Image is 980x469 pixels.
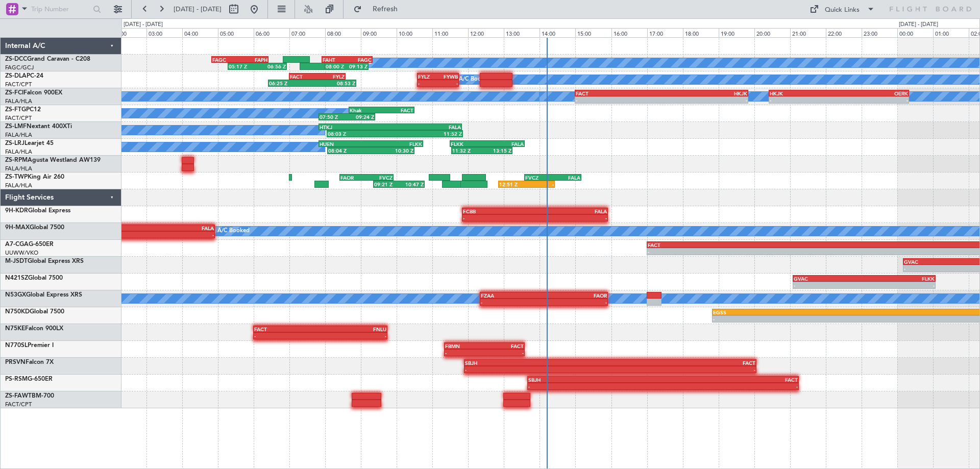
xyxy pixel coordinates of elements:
[482,147,511,154] div: 13:15 Z
[487,141,523,147] div: FALA
[5,393,54,399] a: ZS-FAWTBM-700
[347,114,374,120] div: 09:24 Z
[5,140,54,146] a: ZS-LRJLearjet 45
[347,63,367,69] div: 09:13 Z
[395,131,462,137] div: 11:52 Z
[340,175,366,181] div: FAOR
[5,174,28,180] span: ZS-TWP
[361,28,397,37] div: 09:00
[5,124,72,130] a: ZS-LMFNextant 400XTi
[31,2,90,17] input: Trip Number
[289,28,325,37] div: 07:00
[451,141,487,147] div: FLKK
[839,90,908,96] div: OERK
[790,28,826,37] div: 21:00
[438,73,458,80] div: FYWB
[499,181,527,187] div: 12:51 Z
[182,28,218,37] div: 04:00
[5,97,32,105] a: FALA/HLA
[825,5,860,15] div: Quick Links
[381,107,413,113] div: FACT
[5,140,24,146] span: ZS-LRJ
[468,28,504,37] div: 12:00
[864,276,935,282] div: FLKK
[683,28,719,37] div: 18:00
[124,20,163,29] div: [DATE] - [DATE]
[5,292,82,298] a: N53GXGlobal Express XRS
[899,20,938,29] div: [DATE] - [DATE]
[326,63,347,69] div: 08:00 Z
[254,28,289,37] div: 06:00
[347,57,372,63] div: FAGC
[5,174,64,180] a: ZS-TWPKing Air 260
[5,64,34,71] a: FAGC/GCJ
[648,249,852,255] div: -
[5,81,32,88] a: FACT/CPT
[5,165,32,172] a: FALA/HLA
[218,28,254,37] div: 05:00
[5,148,32,156] a: FALA/HLA
[5,326,25,332] span: N75KE
[5,107,26,113] span: ZS-FTG
[5,275,28,281] span: N421SZ
[5,258,84,264] a: M-JSDTGlobal Express XRS
[43,232,214,238] div: -
[770,90,839,96] div: HKJK
[525,175,553,181] div: FVCZ
[647,28,683,37] div: 17:00
[254,326,321,332] div: FACT
[371,141,422,147] div: FLKK
[553,175,580,181] div: FALA
[504,28,540,37] div: 13:00
[399,181,423,187] div: 10:47 Z
[5,249,38,257] a: UUWW/VKO
[5,107,41,113] a: ZS-FTGPC12
[5,309,30,315] span: N750KD
[933,28,969,37] div: 01:00
[544,299,607,305] div: -
[535,208,607,214] div: FALA
[5,208,28,214] span: 9H-KDR
[445,343,484,349] div: FBMN
[438,80,458,86] div: -
[418,73,438,80] div: FYLZ
[5,73,43,79] a: ZS-DLAPC-24
[328,131,395,137] div: 08:03 Z
[528,383,663,389] div: -
[432,28,468,37] div: 11:00
[366,175,393,181] div: FVCZ
[146,28,182,37] div: 03:00
[229,63,257,69] div: 05:17 Z
[610,360,755,366] div: FACT
[5,292,26,298] span: N53GX
[349,1,410,17] button: Refresh
[484,350,524,356] div: -
[826,28,862,37] div: 22:00
[5,241,54,248] a: A7-CGAG-650ER
[610,366,755,373] div: -
[794,276,864,282] div: GVAC
[864,282,935,288] div: -
[254,333,321,339] div: -
[719,28,754,37] div: 19:00
[374,181,399,187] div: 09:21 Z
[663,377,798,383] div: FACT
[5,376,53,382] a: PS-RSMG-650ER
[174,5,222,14] span: [DATE] - [DATE]
[611,28,647,37] div: 16:00
[5,124,27,130] span: ZS-LMF
[5,182,32,189] a: FALA/HLA
[43,225,214,231] div: FALA
[540,28,575,37] div: 14:00
[217,224,250,239] div: A/C Booked
[452,147,482,154] div: 11:32 Z
[111,28,146,37] div: 02:00
[5,342,28,349] span: N770SL
[5,393,28,399] span: ZS-FAW
[862,28,897,37] div: 23:00
[5,56,90,62] a: ZS-DCCGrand Caravan - C208
[320,141,371,147] div: HUEN
[528,377,663,383] div: SBJH
[839,97,908,103] div: -
[445,350,484,356] div: -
